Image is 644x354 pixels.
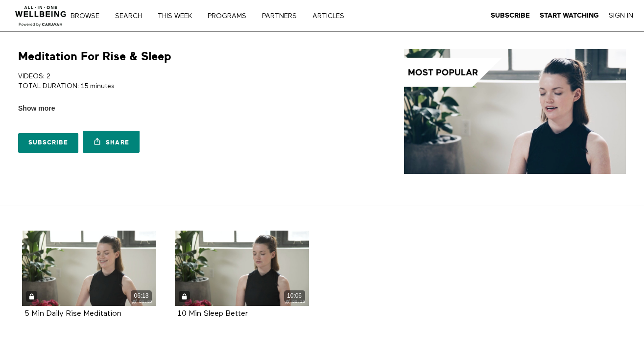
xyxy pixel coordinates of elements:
div: 10:06 [284,290,305,302]
a: Browse [67,13,110,20]
a: Subscribe [491,11,530,20]
a: Search [112,13,152,20]
a: THIS WEEK [154,13,202,20]
a: Share [83,131,140,153]
a: 5 Min Daily Rise Meditation [24,310,121,317]
span: Show more [18,103,55,114]
a: Subscribe [18,133,78,153]
strong: Start Watching [540,12,599,19]
p: VIDEOS: 2 TOTAL DURATION: 15 minutes [18,71,318,92]
img: Meditation For Rise & Sleep [404,49,626,174]
nav: Primary [77,11,364,21]
a: Start Watching [540,11,599,20]
a: 5 Min Daily Rise Meditation 06:13 [22,231,156,306]
a: ARTICLES [309,13,355,20]
a: Sign In [609,11,633,20]
strong: 10 Min Sleep Better [177,310,248,318]
h1: Meditation For Rise & Sleep [18,49,171,64]
a: PROGRAMS [204,13,257,20]
a: PARTNERS [259,13,307,20]
a: 10 Min Sleep Better [177,310,248,317]
strong: 5 Min Daily Rise Meditation [24,310,121,318]
div: 06:13 [131,290,152,302]
strong: Subscribe [491,12,530,19]
a: 10 Min Sleep Better 10:06 [175,231,309,306]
